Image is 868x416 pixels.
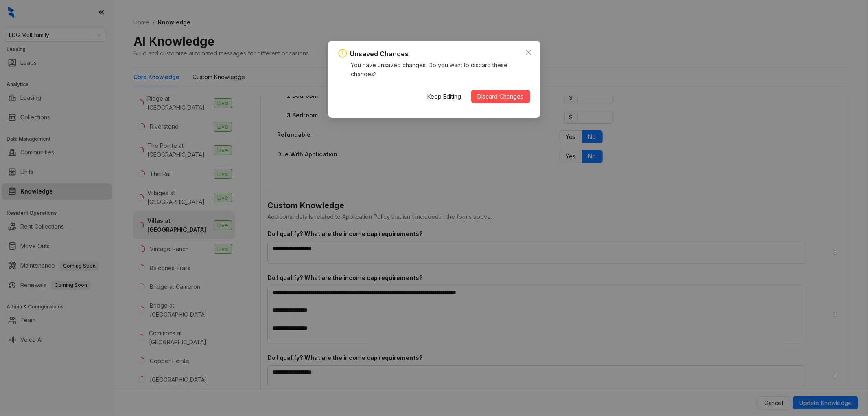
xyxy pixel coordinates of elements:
div: You have unsaved changes. Do you want to discard these changes? [351,61,530,79]
span: close [525,49,532,55]
button: Discard Changes [471,90,530,103]
button: Keep Editing [421,90,468,103]
div: Unsaved Changes [350,49,409,59]
span: Discard Changes [478,92,524,101]
button: Close [522,46,535,59]
span: Keep Editing [428,92,461,101]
